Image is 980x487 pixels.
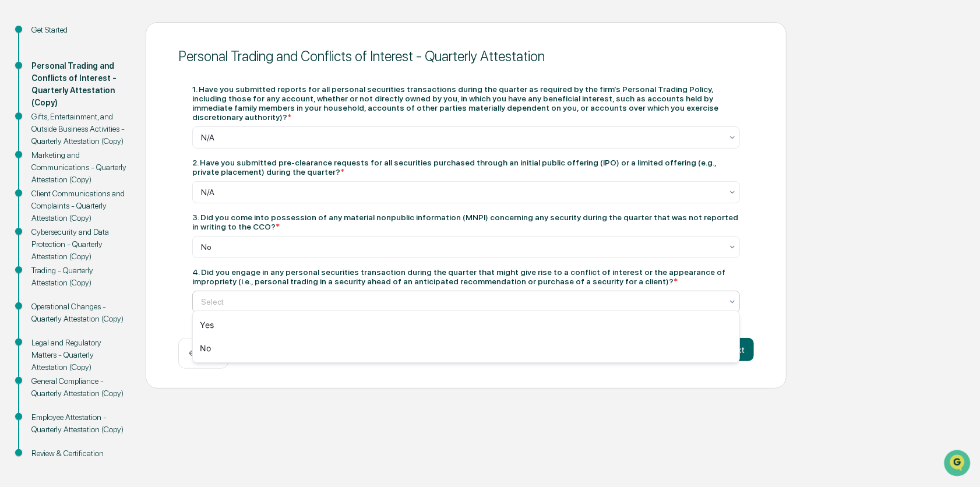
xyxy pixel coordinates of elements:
div: Operational Changes - Quarterly Attestation (Copy) [31,301,127,325]
span: Attestations [96,147,144,158]
div: 🗄️ [84,148,94,157]
div: Marketing and Communications - Quarterly Attestation (Copy) [31,149,127,186]
p: ← Back [188,348,218,359]
div: 4. Did you engage in any personal securities transaction during the quarter that might give rise ... [192,267,740,286]
div: Personal Trading and Conflicts of Interest - Quarterly Attestation [178,48,754,65]
a: 🗄️Attestations [80,142,149,163]
div: Trading - Quarterly Attestation (Copy) [31,264,127,289]
div: Review & Certification [31,447,127,460]
div: Get Started [31,24,127,36]
div: 1. Have you submitted reports for all personal securities transactions during the quarter as requ... [192,84,740,122]
div: Gifts, Entertainment, and Outside Business Activities - Quarterly Attestation (Copy) [31,111,127,147]
div: Legal and Regulatory Matters - Quarterly Attestation (Copy) [31,337,127,373]
div: No [193,337,739,360]
div: Yes [193,313,739,337]
img: 1746055101610-c473b297-6a78-478c-a979-82029cc54cd1 [12,89,33,110]
div: Cybersecurity and Data Protection - Quarterly Attestation (Copy) [31,226,127,263]
div: We're available if you need us! [40,101,147,110]
div: Start new chat [40,89,191,101]
div: Employee Attestation - Quarterly Attestation (Copy) [31,411,127,436]
span: Pylon [116,197,141,206]
div: 2. Have you submitted pre-clearance requests for all securities purchased through an initial publ... [192,158,740,177]
a: 🔎Data Lookup [7,164,78,185]
p: How can we help? [12,24,212,43]
div: 3. Did you come into possession of any material nonpublic information (MNPI) concerning any secur... [192,213,740,231]
span: Data Lookup [23,169,73,181]
div: General Compliance - Quarterly Attestation (Copy) [31,375,127,400]
div: 🖐️ [12,148,21,157]
div: Personal Trading and Conflicts of Interest - Quarterly Attestation (Copy) [31,60,127,109]
span: Preclearance [23,147,75,158]
button: Start new chat [198,93,212,107]
div: Client Communications and Complaints - Quarterly Attestation (Copy) [31,188,127,224]
iframe: Open customer support [943,449,974,480]
a: Powered byPylon [82,197,141,206]
div: 🔎 [12,170,21,179]
a: 🖐️Preclearance [7,142,80,163]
